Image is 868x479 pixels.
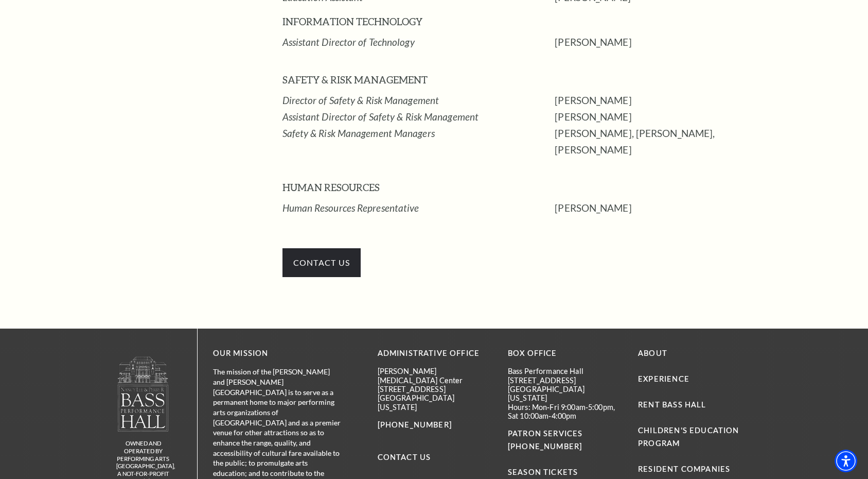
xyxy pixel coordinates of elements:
em: Assistant Director of Technology [282,36,415,48]
a: Rent Bass Hall [638,400,706,409]
p: [GEOGRAPHIC_DATA][US_STATE] [378,394,492,412]
a: Experience [638,374,689,383]
h3: SAFETY & RISK MANAGEMENT [282,72,555,88]
p: [STREET_ADDRESS] [508,376,623,385]
p: [PHONE_NUMBER] [378,419,492,432]
p: Bass Performance Hall [508,367,623,375]
a: Children's Education Program [638,426,739,448]
em: Human Resources Representative [282,202,419,214]
em: Director of Safety & Risk Management [282,94,439,106]
a: Contact Us [378,453,431,461]
p: [PERSON_NAME] [555,34,791,50]
p: [PERSON_NAME] [555,92,791,109]
p: Hours: Mon-Fri 9:00am-5:00pm, Sat 10:00am-4:00pm [508,403,623,421]
p: [STREET_ADDRESS] [378,385,492,394]
p: [PERSON_NAME] [555,109,791,125]
span: CONTACT US [282,248,361,277]
em: Assistant Director of Safety & Risk Management [282,111,479,123]
h3: HUMAN RESOURCES [282,179,555,196]
em: Safety & Risk Management Managers [282,127,435,139]
p: [GEOGRAPHIC_DATA][US_STATE] [508,385,623,403]
p: OUR MISSION [213,347,342,360]
p: [PERSON_NAME], [PERSON_NAME], [PERSON_NAME] [555,125,791,158]
img: owned and operated by Performing Arts Fort Worth, A NOT-FOR-PROFIT 501(C)3 ORGANIZATION [117,356,169,432]
p: BOX OFFICE [508,347,623,360]
a: About [638,349,667,357]
h3: INFORMATION TECHNOLOGY [282,13,555,30]
p: Administrative Office [378,347,492,360]
a: CONTACT US [282,256,361,268]
a: Resident Companies [638,465,730,473]
div: Accessibility Menu [835,450,857,472]
p: [PERSON_NAME] [555,200,791,216]
p: PATRON SERVICES [PHONE_NUMBER] [508,427,623,453]
p: [PERSON_NAME][MEDICAL_DATA] Center [378,367,492,385]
